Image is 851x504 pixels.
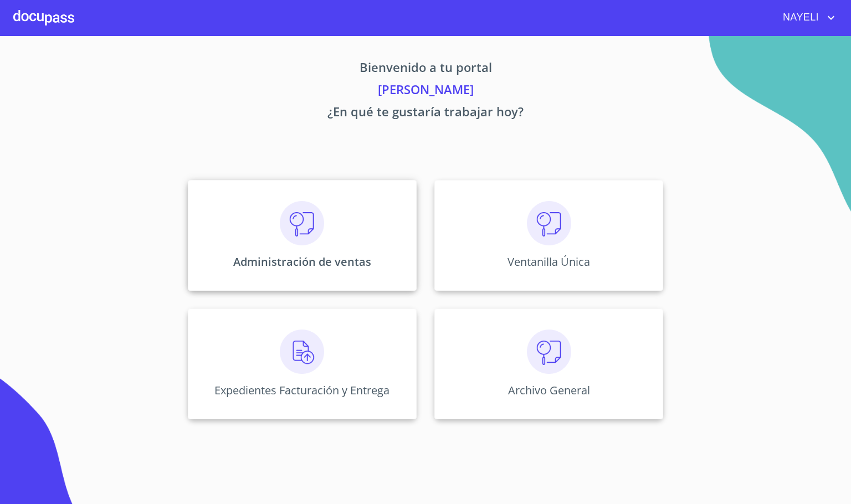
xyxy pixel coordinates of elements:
img: consulta.png [527,201,571,245]
img: carga.png [280,330,324,374]
p: Ventanilla Única [507,254,590,269]
span: NAYELI [775,9,824,27]
p: Archivo General [508,383,590,398]
p: Bienvenido a tu portal [84,58,767,80]
img: consulta.png [280,201,324,245]
img: consulta.png [527,330,571,374]
p: [PERSON_NAME] [84,80,767,102]
button: account of current user [775,9,838,27]
p: Expedientes Facturación y Entrega [214,383,389,398]
p: Administración de ventas [233,254,371,269]
p: ¿En qué te gustaría trabajar hoy? [84,102,767,125]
